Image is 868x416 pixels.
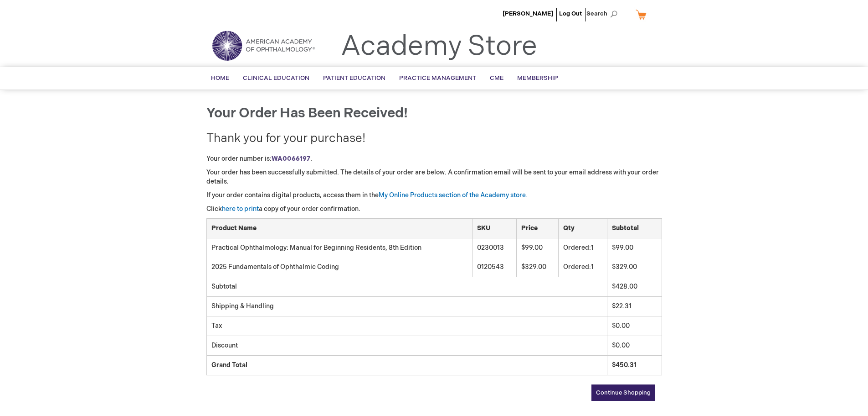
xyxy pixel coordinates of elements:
td: $329.00 [607,258,662,277]
span: Your order has been received! [206,105,408,121]
th: Qty [558,219,607,238]
th: Price [516,219,558,238]
a: Academy Store [341,30,537,63]
span: Practice Management [399,74,476,82]
th: SKU [473,219,517,238]
a: My Online Products section of the Academy store. [379,191,528,199]
td: 1 [558,258,607,277]
th: Subtotal [607,219,662,238]
td: $428.00 [607,277,662,297]
a: Continue Shopping [591,384,655,401]
span: CME [490,74,503,82]
span: Ordered: [563,263,591,271]
h2: Thank you for your purchase! [206,132,662,146]
td: $0.00 [607,336,662,356]
td: Tax [206,316,607,336]
p: If your order contains digital products, access them in the [206,191,662,200]
td: 0120543 [473,258,517,277]
p: Click a copy of your order confirmation. [206,205,662,214]
td: $99.00 [516,238,558,258]
td: 1 [558,238,607,258]
td: Subtotal [206,277,607,297]
span: Patient Education [323,74,385,82]
td: Discount [206,336,607,356]
th: Product Name [206,219,473,238]
td: $329.00 [516,258,558,277]
a: WA0066197 [272,155,310,163]
td: Shipping & Handling [206,297,607,316]
span: Clinical Education [243,74,309,82]
td: $99.00 [607,238,662,258]
span: Home [211,74,229,82]
span: Membership [517,74,558,82]
span: Search [586,5,621,23]
span: Ordered: [563,244,591,252]
td: $22.31 [607,297,662,316]
p: Your order number is: . [206,154,662,163]
td: $450.31 [607,356,662,375]
td: $0.00 [607,316,662,336]
a: Log Out [559,10,582,17]
a: [PERSON_NAME] [503,10,553,17]
td: Grand Total [206,356,607,375]
span: Continue Shopping [596,389,651,396]
a: here to print [222,205,259,213]
p: Your order has been successfully submitted. The details of your order are below. A confirmation e... [206,168,662,186]
td: 0230013 [473,238,517,258]
td: 2025 Fundamentals of Ophthalmic Coding [206,258,473,277]
td: Practical Ophthalmology: Manual for Beginning Residents, 8th Edition [206,238,473,258]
